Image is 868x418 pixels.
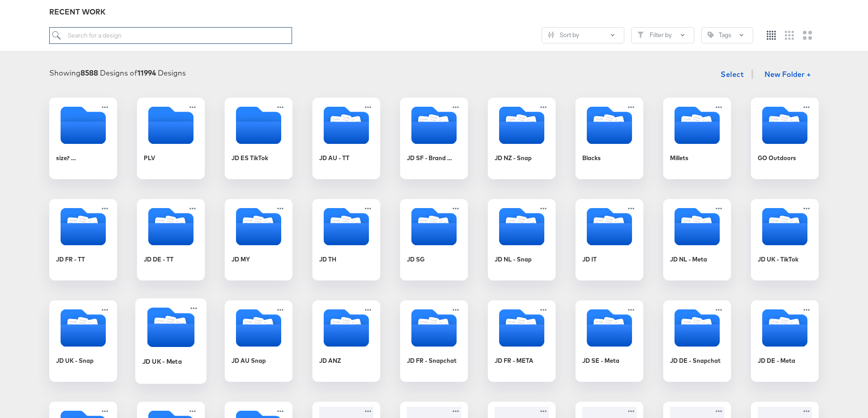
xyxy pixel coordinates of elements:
button: Select [717,65,747,83]
div: JD TH [312,199,380,280]
div: GO Outdoors [758,154,796,162]
div: JD MY [225,199,292,280]
svg: Folder [411,305,457,351]
div: JD TH [319,255,336,264]
div: JD AU - TT [312,98,380,179]
svg: Folder [499,204,544,249]
svg: Filter [637,32,644,38]
svg: Folder [587,204,632,249]
div: JD FR - META [488,300,556,382]
svg: Folder [324,204,369,249]
div: JD SE - Meta [576,300,643,382]
svg: Folder [236,204,281,249]
div: JD ES TikTok [225,98,292,179]
div: JD AU Snap [231,356,266,365]
strong: 8588 [80,68,98,77]
div: JD FR - TT [56,255,85,264]
div: JD SG [400,199,468,280]
div: JD UK - TikTok [751,199,819,280]
div: JD FR - Snapchat [400,300,468,382]
svg: Empty folder [236,103,281,148]
div: JD ANZ [319,356,341,365]
svg: Folder [236,305,281,351]
svg: Folder [499,305,544,351]
div: JD NL - Snap [495,255,532,264]
div: JD FR - TT [49,199,117,280]
div: JD NL - Meta [663,199,731,280]
svg: Sliders [548,32,554,38]
div: JD SG [407,255,425,264]
svg: Folder [675,305,720,351]
button: New Folder + [757,66,819,84]
div: PLV [137,98,205,179]
svg: Folder [587,305,632,351]
svg: Folder [148,204,193,249]
div: JD ES TikTok [231,154,268,162]
div: JD NL - Snap [488,199,556,280]
div: size? [GEOGRAPHIC_DATA] - BAU [56,154,110,162]
svg: Folder [324,103,369,148]
svg: Folder [675,103,720,148]
svg: Folder [147,304,195,351]
button: TagTags [701,27,753,43]
div: JD SE - Meta [582,356,619,365]
div: JD UK - Meta [142,357,182,366]
svg: Medium grid [785,31,794,40]
div: JD ANZ [312,300,380,382]
svg: Small grid [767,31,776,40]
div: JD UK - Meta [135,298,207,384]
div: Blacks [582,154,601,162]
svg: Folder [762,305,807,351]
div: JD FR - Snapchat [407,356,457,365]
strong: 11994 [137,68,156,77]
svg: Folder [675,204,720,249]
input: Search for a design [49,27,292,44]
div: JD FR - META [495,356,533,365]
div: JD NL - Meta [670,255,707,264]
div: JD SF - Brand Overlay [400,98,468,179]
span: Select [721,68,744,81]
div: JD IT [576,199,643,280]
div: PLV [144,154,155,162]
svg: Folder [324,305,369,351]
div: JD DE - Meta [758,356,795,365]
svg: Tag [708,32,714,38]
svg: Folder [61,305,106,351]
div: JD UK - TikTok [758,255,798,264]
svg: Folder [499,103,544,148]
button: SlidersSort by [542,27,624,43]
svg: Folder [762,103,807,148]
div: JD SF - Brand Overlay [407,154,461,162]
div: JD DE - Snapchat [663,300,731,382]
svg: Folder [411,103,457,148]
div: JD NZ - Snap [488,98,556,179]
button: FilterFilter by [631,27,694,43]
div: JD MY [231,255,250,264]
svg: Folder [411,204,457,249]
svg: Large grid [803,31,812,40]
div: RECENT WORK [49,7,819,17]
div: GO Outdoors [751,98,819,179]
div: JD IT [582,255,597,264]
div: JD AU - TT [319,154,349,162]
div: JD DE - TT [144,255,174,264]
div: JD NZ - Snap [495,154,532,162]
svg: Empty folder [61,103,106,148]
div: JD AU Snap [225,300,292,382]
div: JD UK - Snap [49,300,117,382]
div: JD DE - Meta [751,300,819,382]
div: JD UK - Snap [56,356,94,365]
svg: Folder [587,103,632,148]
div: Showing Designs of Designs [49,68,186,78]
div: Millets [670,154,689,162]
div: Millets [663,98,731,179]
div: JD DE - TT [137,199,205,280]
div: JD DE - Snapchat [670,356,721,365]
div: Blacks [576,98,643,179]
svg: Folder [61,204,106,249]
svg: Empty folder [148,103,193,148]
svg: Folder [762,204,807,249]
div: size? [GEOGRAPHIC_DATA] - BAU [49,98,117,179]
